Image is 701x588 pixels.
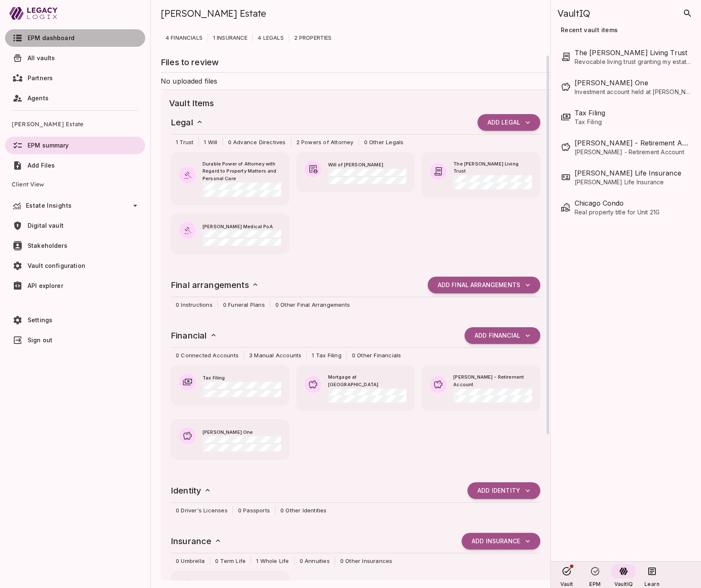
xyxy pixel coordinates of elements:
[5,69,145,87] a: Partners
[28,316,52,323] span: Settings
[561,192,691,222] div: Chicago CondoReal property title for Unit 21G
[5,197,145,214] div: Estate Insights
[28,262,85,269] span: Vault configuration
[162,110,549,150] div: Legal ADD Legal1 Trust1 Will0 Advance Directives2 Powers of Attorney0 Other Legals
[561,102,691,132] div: Tax FilingTax Filing
[28,336,52,344] span: Sign out
[557,8,590,19] span: VaultIQ
[561,132,691,162] div: [PERSON_NAME] - Retirement Account[PERSON_NAME] - Retirement Account
[161,8,266,19] span: [PERSON_NAME] Estate
[575,48,691,58] span: The Henry Smith Living Trust
[561,162,691,192] div: [PERSON_NAME] Life Insurance[PERSON_NAME] Life Insurance
[161,77,218,85] span: No uploaded files
[28,142,69,149] span: EPM summary
[171,138,198,146] span: 1 Trust
[575,148,691,156] span: [PERSON_NAME] - Retirement Account
[359,138,409,146] span: 0 Other Legals
[28,222,64,229] span: Digital vault
[575,198,691,208] span: Chicago Condo
[421,365,540,411] button: [PERSON_NAME] - Retirement Account
[233,506,275,514] span: 0 Passports
[208,34,253,42] p: 1 INSURANCE
[244,351,306,359] span: 3 Manual Accounts
[28,94,49,102] span: Agents
[5,257,145,275] a: Vault configuration
[5,331,145,349] a: Sign out
[171,506,233,514] span: 0 Driver's Licenses
[561,27,618,35] span: Recent vault items
[453,160,532,176] span: The [PERSON_NAME] Living Trust
[335,557,398,565] span: 0 Other Insurances
[162,323,549,364] div: Financial ADD Financial0 Connected Accounts3 Manual Accounts1 Tax Filing0 Other Financials
[28,34,74,41] span: EPM dashboard
[5,277,145,295] a: API explorer
[12,174,139,194] span: Client View
[26,202,72,209] span: Estate Insights
[210,557,251,565] span: 0 Term Life
[575,78,691,88] span: Schwab One
[162,272,549,313] div: Final arrangements ADD Final arrangements0 Instructions0 Funeral Plans0 Other Final Arrangements
[328,374,407,389] span: Mortgage at [GEOGRAPHIC_DATA]
[296,152,415,193] button: Will of [PERSON_NAME]
[28,54,55,61] span: All vaults
[171,300,218,309] span: 0 Instructions
[575,178,691,186] span: [PERSON_NAME] Life Insurance
[218,300,270,309] span: 0 Funeral Plans
[162,478,549,519] div: Identity ADD Identity0 Driver's Licenses0 Passports0 Other Identities
[253,34,288,42] p: 4 LEGALS
[453,374,532,389] span: [PERSON_NAME] - Retirement Account
[28,282,63,289] span: API explorer
[575,208,691,216] span: Real property title for Unit 21G
[171,214,290,254] button: [PERSON_NAME] Medical PoA
[161,34,208,42] p: 4 FINANCIALS
[5,29,145,47] a: EPM dashboard
[171,278,259,292] h6: Final arrangements
[428,277,540,293] button: ADD Final arrangements
[614,581,633,587] span: VaultIQ
[203,160,281,183] span: Durable Power of Attorney with Regard to Property Matters and Personal Care
[5,217,145,234] a: Digital vault
[5,49,145,67] a: All vaults
[199,138,222,146] span: 1 Will
[467,482,540,499] button: ADD Identity
[296,365,415,411] button: Mortgage at [GEOGRAPHIC_DATA]
[251,557,294,565] span: 1 Whole Life
[169,97,542,110] span: Vault Items
[465,327,540,344] button: ADD Financial
[575,138,691,148] span: Schwab - Retirement Account
[5,311,145,329] a: Settings
[171,535,222,548] h6: Insurance
[347,351,406,359] span: 0 Other Financials
[462,533,540,550] button: ADD Insurance
[560,581,573,587] span: Vault
[561,72,691,102] div: [PERSON_NAME] OneInvestment account held at [PERSON_NAME] [PERSON_NAME]
[575,118,691,126] span: Tax Filing
[421,152,540,198] button: The [PERSON_NAME] Living Trust
[561,42,691,72] div: The [PERSON_NAME] Living TrustRevocable living trust granting my estate to the spouse, then to ch...
[5,137,145,154] a: EPM summary
[575,88,691,96] span: Investment account held at [PERSON_NAME] [PERSON_NAME]
[295,557,335,565] span: 0 Annuities
[5,89,145,107] a: Agents
[28,242,67,249] span: Stakeholders
[171,329,218,342] h6: Financial
[203,374,281,382] span: Tax Filing
[5,237,145,255] a: Stakeholders
[171,484,212,497] h6: Identity
[589,581,601,587] span: EPM
[171,365,290,406] button: Tax Filing
[575,108,691,118] span: Tax Filing
[291,138,359,146] span: 2 Powers of Attorney
[575,58,691,66] span: Revocable living trust granting my estate to the spouse, then to children and charitable gifts.
[307,351,346,359] span: 1 Tax Filing
[275,506,332,514] span: 0 Other Identities
[645,581,660,587] span: Learn
[203,223,281,231] span: [PERSON_NAME] Medical PoA
[270,300,355,309] span: 0 Other Final Arrangements
[171,419,290,460] button: [PERSON_NAME] One
[28,74,53,81] span: Partners
[162,529,549,569] div: Insurance ADD Insurance0 Umbrella0 Term Life1 Whole Life0 Annuities0 Other Insurances
[171,116,204,129] h6: Legal
[328,161,407,169] span: Will of [PERSON_NAME]
[171,351,244,359] span: 0 Connected Accounts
